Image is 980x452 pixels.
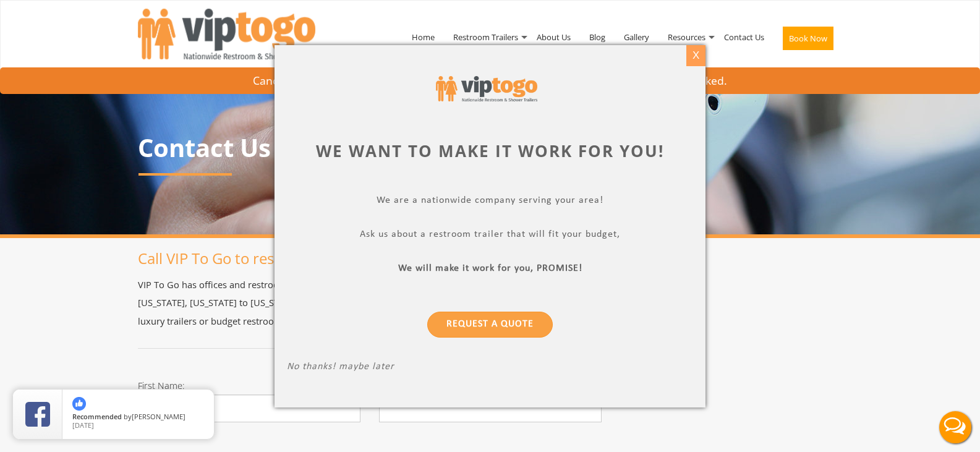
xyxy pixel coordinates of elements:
span: [PERSON_NAME] [132,412,185,421]
img: Review Rating [25,402,50,427]
span: [DATE] [72,420,94,430]
a: Request a Quote [427,312,553,338]
button: Live Chat [931,403,980,452]
span: Recommended [72,412,122,421]
b: We will make it work for you, PROMISE! [398,263,582,273]
img: viptogo logo [436,76,537,102]
p: We are a nationwide company serving your area! [287,195,693,209]
p: No thanks! maybe later [287,361,693,375]
div: X [686,45,705,66]
img: thumbs up icon [72,397,86,411]
p: Ask us about a restroom trailer that will fit your budget, [287,229,693,243]
span: by [72,413,204,422]
div: We want to make it work for you! [287,139,693,162]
